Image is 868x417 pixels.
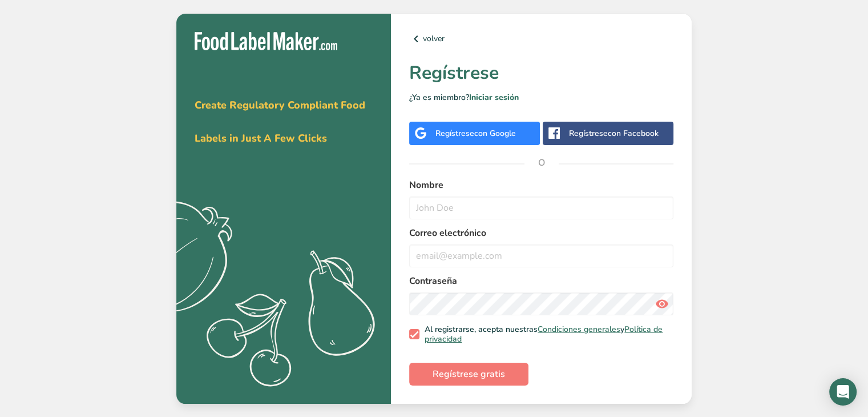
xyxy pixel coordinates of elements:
a: Política de privacidad [425,324,663,345]
button: Regístrese gratis [409,363,528,386]
h1: Regístrese [409,59,673,87]
span: con Google [474,128,516,139]
span: Regístrese gratis [433,367,505,381]
input: John Doe [409,197,673,219]
a: Condiciones generales [538,324,620,335]
input: email@example.com [409,244,673,267]
div: Regístrese [569,127,659,139]
span: Al registrarse, acepta nuestras y [419,324,669,344]
img: Food Label Maker [195,32,337,51]
a: volver [409,32,673,46]
span: Create Regulatory Compliant Food Labels in Just A Few Clicks [195,98,365,145]
label: Correo electrónico [409,226,673,240]
span: O [524,146,559,180]
label: Contraseña [409,274,673,288]
a: Iniciar sesión [469,92,519,103]
p: ¿Ya es miembro? [409,91,673,103]
div: Open Intercom Messenger [829,378,857,406]
div: Regístrese [435,127,516,139]
span: con Facebook [608,128,659,139]
label: Nombre [409,178,673,192]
